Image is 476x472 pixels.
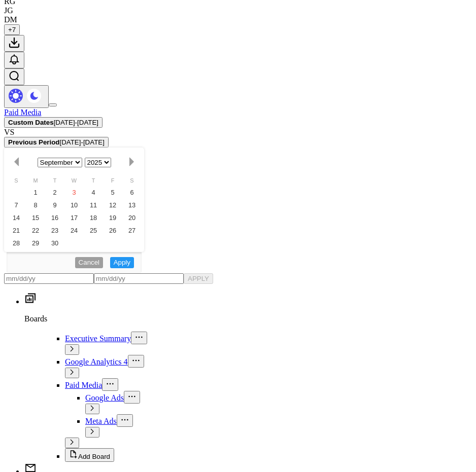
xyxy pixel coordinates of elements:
span: 26 [109,227,116,234]
span: 25 [90,227,97,234]
div: DM [4,15,17,24]
span: 13 [128,201,135,209]
span: 6 [130,189,133,196]
span: 11 [90,201,97,209]
span: 10 [71,201,78,209]
div: Monday [26,175,45,186]
span: 28 [13,239,20,247]
a: Executive Summary [65,334,131,343]
span: 24 [71,227,78,234]
span: + 7 [8,26,16,33]
a: Paid Media [65,381,102,389]
div: JG [4,6,13,15]
button: Previous Period[DATE]-[DATE] [4,137,109,148]
span: 7 [14,201,18,209]
span: 17 [71,214,78,222]
span: 19 [109,214,116,222]
span: 30 [51,239,58,247]
button: Apply [110,257,134,268]
button: Open search [4,68,24,85]
span: 12 [109,201,116,209]
span: 4 [91,189,95,196]
b: Custom Dates [8,119,54,126]
div: Sunday [7,175,26,186]
a: Google Ads [85,393,124,402]
span: 14 [13,214,20,222]
div: Thursday [84,175,103,186]
span: 9 [53,201,56,209]
span: [DATE] - [DATE] [54,119,98,126]
div: Tuesday [45,175,64,186]
p: Boards [24,314,472,323]
span: 27 [128,227,135,234]
button: Cancel [75,257,104,268]
input: mm/dd/yy [94,273,184,284]
span: 1 [33,189,37,196]
span: [DATE] - [DATE] [59,138,104,146]
span: 21 [13,227,20,234]
span: 8 [33,201,37,209]
span: 2 [53,189,56,196]
button: Add Board [65,448,114,462]
div: Wednesday [64,175,84,186]
a: Google Analytics 4 [65,357,128,366]
div: VS [4,128,472,137]
b: Previous Period [8,138,59,146]
a: Meta Ads [85,417,117,425]
button: APPLY [184,273,213,284]
button: +7 [4,24,20,35]
span: 18 [90,214,97,222]
span: 23 [51,227,58,234]
span: 15 [32,214,39,222]
span: 3 [72,189,76,196]
a: Paid Media [4,108,41,117]
div: Friday [103,175,122,186]
span: 5 [111,189,114,196]
span: 16 [51,214,58,222]
button: Custom Dates[DATE]-[DATE] [4,117,103,128]
span: 22 [32,227,39,234]
input: mm/dd/yy [4,273,94,284]
span: 29 [32,239,39,247]
span: 20 [128,214,135,222]
div: Saturday [122,175,142,186]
